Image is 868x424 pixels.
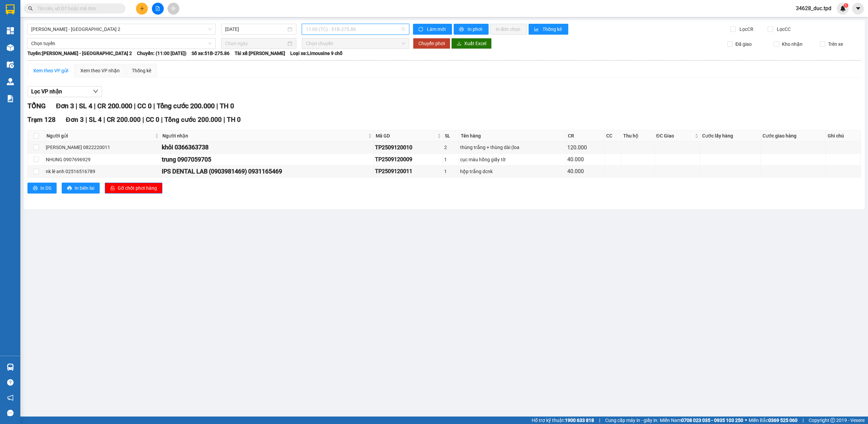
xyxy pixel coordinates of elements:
span: CR 200.000 [107,116,141,124]
button: syncLàm mới [413,24,452,35]
th: Cước giao hàng [761,130,826,142]
div: TP2509120009 [375,155,441,164]
div: Thống kê [132,67,151,74]
img: warehouse-icon [7,44,14,51]
div: trung 0907059705 [162,155,373,164]
img: solution-icon [7,95,14,102]
th: Ghi chú [826,130,861,142]
span: SL 4 [79,102,92,110]
span: | [223,116,225,124]
span: | [153,102,155,110]
span: SL 4 [89,116,102,124]
span: Đơn 3 [56,102,74,110]
img: icon-new-feature [840,5,846,12]
div: 1 [444,168,458,175]
button: aim [167,3,179,15]
div: TP2509120011 [375,167,441,176]
span: TH 0 [227,116,241,124]
span: Người gửi [46,132,154,140]
span: download [457,41,461,47]
div: 120.000 [567,143,603,152]
span: ⚪️ [745,419,747,422]
button: plus [136,3,148,15]
span: file-add [155,6,160,11]
div: khôi 0366363738 [162,143,373,152]
span: In DS [40,184,51,192]
span: message [7,410,14,416]
td: TP2509120011 [374,166,443,178]
span: 34628_duc.tpd [790,4,837,13]
div: 2 [444,144,458,151]
span: CC 0 [137,102,152,110]
button: downloadXuất Excel [451,38,492,49]
button: In đơn chọn [490,24,527,35]
div: IPS DENTAL LAB (0903981469) 0931165469 [162,167,373,176]
span: unlock [110,186,115,191]
span: In biên lai [75,184,94,192]
span: CC 0 [146,116,159,124]
div: 1 [444,156,458,163]
th: CC [605,130,622,142]
td: TP2509120010 [374,142,443,153]
span: | [76,102,77,110]
span: Trạm 128 [27,116,56,124]
img: warehouse-icon [7,78,14,85]
span: Kho nhận [779,40,805,48]
input: Tìm tên, số ĐT hoặc mã đơn [37,5,117,12]
span: Đã giao [733,40,754,48]
strong: 0369 525 060 [768,418,797,423]
sup: 1 [844,3,848,8]
input: Chọn ngày [225,40,286,47]
img: logo-vxr [6,4,15,15]
span: In phơi [468,25,483,33]
span: Lọc VP nhận [31,87,62,96]
div: 40.000 [567,167,603,176]
th: CR [566,130,605,142]
span: copyright [830,418,835,423]
span: Tổng cước 200.000 [164,116,222,124]
img: dashboard-icon [7,27,14,34]
span: question-circle [7,379,14,386]
span: Tài xế: [PERSON_NAME] [235,50,285,57]
span: | [161,116,163,124]
td: TP2509120009 [374,154,443,166]
span: 11:00 (TC) - 51B-275.86 [306,24,406,34]
div: [PERSON_NAME] 0822220011 [46,144,159,151]
div: Xem theo VP gửi [33,67,68,74]
strong: 1900 633 818 [565,418,594,423]
span: Người nhận [162,132,367,140]
img: warehouse-icon [7,364,14,371]
span: Hỗ trợ kỹ thuật: [532,417,594,424]
span: | [216,102,218,110]
span: Thống kê [542,25,563,33]
span: Chuyến: (11:00 [DATE]) [137,50,186,57]
span: Làm mới [427,25,447,33]
span: Chọn tuyến [31,38,212,49]
input: 12/09/2025 [225,25,286,33]
span: Miền Nam [660,417,743,424]
span: Loại xe: Limousine 9 chỗ [290,50,342,57]
span: | [599,417,600,424]
th: Cước lấy hàng [701,130,761,142]
span: Lọc CR [737,25,754,33]
img: warehouse-icon [7,61,14,68]
button: caret-down [852,3,864,15]
span: Số xe: 51B-275.86 [192,50,230,57]
div: TP2509120010 [375,143,441,152]
div: NHUNG 0907696929 [46,156,159,163]
span: | [94,102,96,110]
button: printerIn DS [27,183,57,193]
th: Tên hàng [459,130,566,142]
span: | [803,417,804,424]
button: unlockGỡ chốt phơi hàng [105,183,162,193]
span: | [134,102,136,110]
button: Lọc VP nhận [27,86,102,97]
span: down [93,89,98,94]
span: caret-down [855,5,861,12]
strong: 0708 023 035 - 0935 103 250 [681,418,743,423]
span: notification [7,394,14,401]
th: SL [443,130,459,142]
span: Phương Lâm - Sài Gòn 2 [31,24,212,34]
span: ĐC Giao [656,132,694,140]
span: search [28,6,33,11]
